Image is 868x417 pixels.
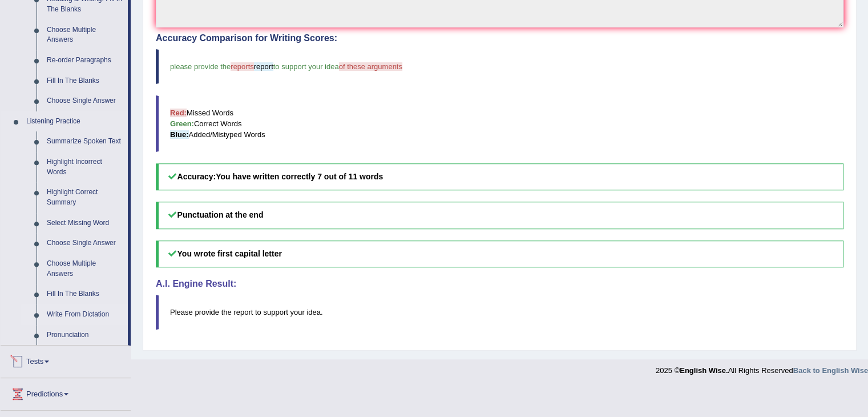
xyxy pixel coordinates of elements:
[263,308,288,316] span: support
[221,308,232,316] span: the
[156,163,843,190] h5: Accuracy:
[21,111,128,132] a: Listening Practice
[231,62,253,71] span: reports
[42,182,128,212] a: Highlight Correct Summary
[42,91,128,111] a: Choose Single Answer
[42,50,128,71] a: Re-order Paragraphs
[42,233,128,254] a: Choose Single Answer
[255,308,261,316] span: to
[42,131,128,152] a: Summarize Spoken Text
[170,62,231,71] span: please provide the
[290,308,304,316] span: your
[42,325,128,346] a: Pronunciation
[216,172,383,181] b: You have written correctly 7 out of 11 words
[233,308,253,316] span: report
[42,254,128,284] a: Choose Multiple Answers
[156,295,843,330] blockquote: .
[156,240,843,267] h5: You wrote first capital letter
[680,366,728,375] strong: English Wise.
[170,308,193,316] span: Please
[156,279,843,289] h4: A.I. Engine Result:
[254,62,273,71] span: report
[156,202,843,228] h5: Punctuation at the end
[156,33,843,43] h4: Accuracy Comparison for Writing Scores:
[170,130,189,139] b: Blue:
[42,284,128,304] a: Fill In The Blanks
[793,366,868,375] a: Back to English Wise
[1,378,131,407] a: Predictions
[42,71,128,91] a: Fill In The Blanks
[339,62,402,71] span: of these arguments
[273,62,339,71] span: to support your idea
[306,308,321,316] span: idea
[170,109,187,117] b: Red:
[42,152,128,182] a: Highlight Incorrect Words
[1,346,131,374] a: Tests
[42,213,128,234] a: Select Missing Word
[170,119,194,128] b: Green:
[156,95,843,152] blockquote: Missed Words Correct Words Added/Mistyped Words
[42,20,128,50] a: Choose Multiple Answers
[42,304,128,325] a: Write From Dictation
[656,359,868,376] div: 2025 © All Rights Reserved
[195,308,219,316] span: provide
